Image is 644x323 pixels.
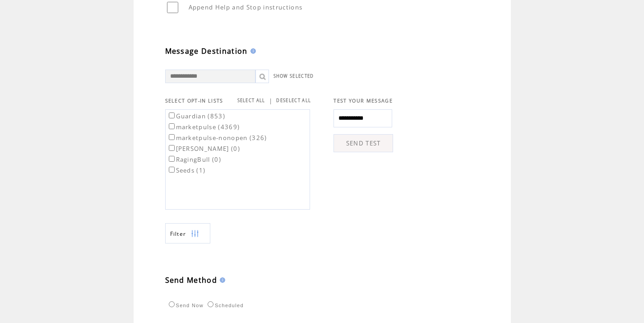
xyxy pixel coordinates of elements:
[167,134,267,142] label: marketpulse-nonopen (326)
[169,156,175,162] input: RagingBull (0)
[217,277,225,283] img: help.gif
[170,230,186,238] span: Show filters
[237,98,265,103] a: SELECT ALL
[165,275,218,285] span: Send Method
[167,166,206,174] label: Seeds (1)
[167,155,222,164] label: RagingBull (0)
[189,3,303,11] span: Append Help and Stop instructions
[169,123,175,129] input: marketpulse (4369)
[334,134,393,152] a: SEND TEST
[165,223,210,243] a: Filter
[165,46,248,56] span: Message Destination
[269,97,273,105] span: |
[167,145,241,153] label: [PERSON_NAME] (0)
[167,123,240,131] label: marketpulse (4369)
[334,98,393,104] span: TEST YOUR MESSAGE
[169,145,175,151] input: [PERSON_NAME] (0)
[276,98,311,103] a: DESELECT ALL
[165,98,223,104] span: SELECT OPT-IN LISTS
[205,303,244,308] label: Scheduled
[169,112,175,118] input: Guardian (853)
[191,224,199,244] img: filters.png
[248,48,256,54] img: help.gif
[169,134,175,140] input: marketpulse-nonopen (326)
[167,112,226,120] label: Guardian (853)
[167,303,204,308] label: Send Now
[208,301,213,307] input: Scheduled
[169,167,175,173] input: Seeds (1)
[273,73,314,79] a: SHOW SELECTED
[169,301,175,307] input: Send Now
